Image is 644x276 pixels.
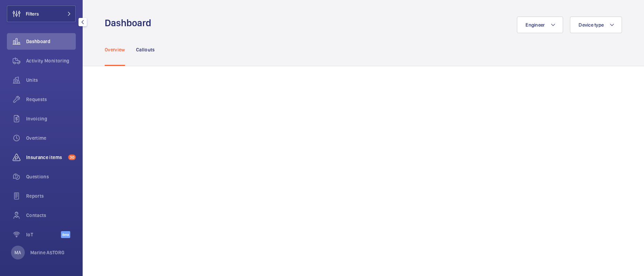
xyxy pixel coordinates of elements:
button: Device type [570,17,622,33]
span: Engineer [526,22,545,28]
span: Questions [26,173,76,180]
span: Beta [61,231,70,238]
button: Filters [7,6,76,22]
span: Activity Monitoring [26,57,76,64]
span: Contacts [26,212,76,219]
p: Overview [105,46,125,53]
p: Callouts [136,46,155,53]
p: MA [14,249,21,256]
span: Invoicing [26,115,76,122]
button: Engineer [517,17,563,33]
span: Overtime [26,135,76,141]
span: 30 [68,155,76,160]
span: Insurance items [26,154,65,161]
p: Marine ASTORG [30,249,65,256]
span: Units [26,77,76,83]
span: Requests [26,96,76,103]
span: Device type [579,22,604,28]
span: Dashboard [26,38,76,45]
span: IoT [26,231,61,238]
h1: Dashboard [105,17,155,29]
span: Filters [26,10,39,17]
span: Reports [26,193,76,199]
